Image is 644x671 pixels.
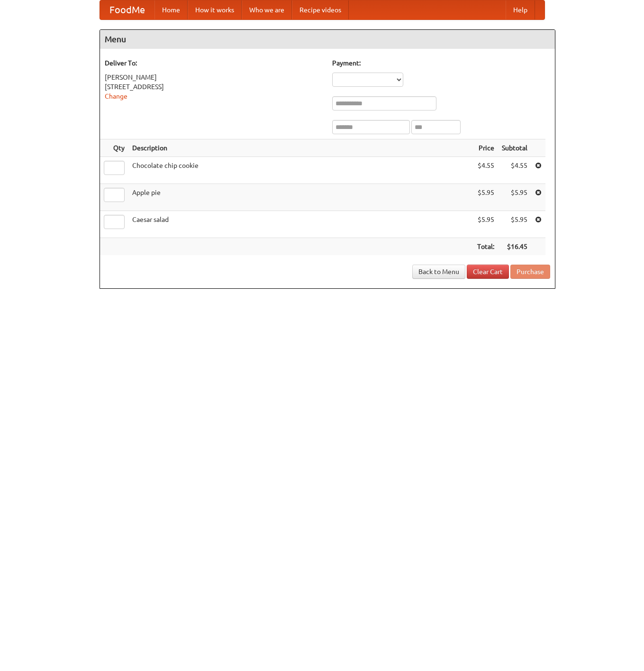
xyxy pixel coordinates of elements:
[473,157,498,184] td: $4.55
[105,58,323,68] h5: Deliver To:
[128,157,473,184] td: Chocolate chip cookie
[105,73,323,82] div: [PERSON_NAME]
[412,265,465,279] a: Back to Menu
[498,238,531,256] th: $16.45
[100,0,154,19] a: FoodMe
[473,184,498,211] td: $5.95
[498,184,531,211] td: $5.95
[473,139,498,157] th: Price
[510,265,550,279] button: Purchase
[100,139,128,157] th: Qty
[154,0,188,19] a: Home
[105,82,323,92] div: [STREET_ADDRESS]
[473,238,498,256] th: Total:
[506,0,535,19] a: Help
[100,30,555,49] h4: Menu
[128,184,473,211] td: Apple pie
[498,211,531,238] td: $5.95
[128,139,473,157] th: Description
[473,211,498,238] td: $5.95
[242,0,292,19] a: Who we are
[332,58,550,68] h5: Payment:
[498,139,531,157] th: Subtotal
[128,211,473,238] td: Caesar salad
[188,0,242,19] a: How it works
[105,92,127,100] a: Change
[292,0,349,19] a: Recipe videos
[467,265,509,279] a: Clear Cart
[498,157,531,184] td: $4.55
